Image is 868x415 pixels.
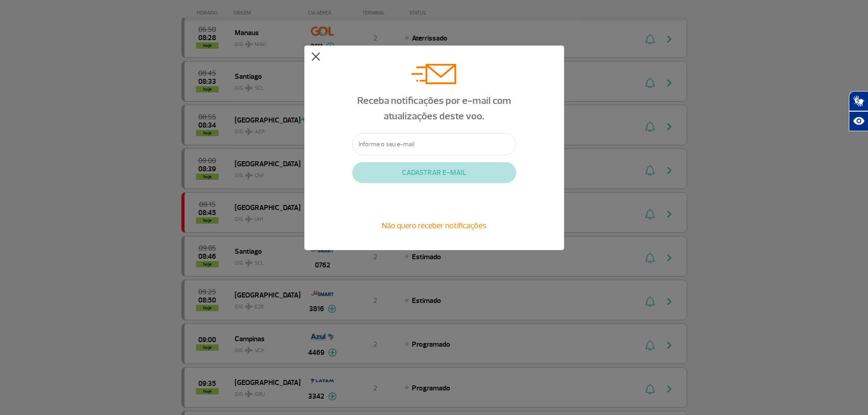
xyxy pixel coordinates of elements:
[352,133,516,155] input: Informe o seu e-mail
[849,91,868,131] div: Plugin de acessibilidade da Hand Talk.
[849,91,868,111] button: Abrir tradutor de língua de sinais.
[849,111,868,131] button: Abrir recursos assistivos.
[357,94,511,123] span: Receba notificações por e-mail com atualizações deste voo.
[352,162,516,183] button: CADASTRAR E-MAIL
[382,220,486,231] span: Não quero receber notificações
